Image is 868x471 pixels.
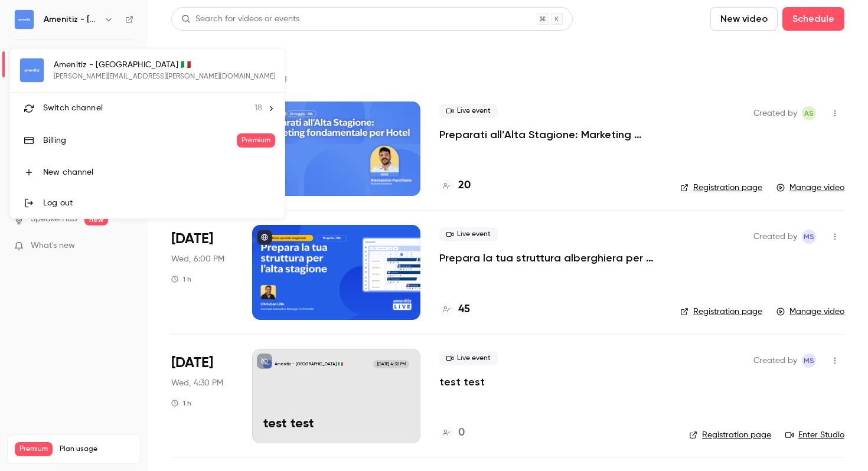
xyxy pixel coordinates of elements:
[237,133,275,148] span: Premium
[43,102,103,115] span: Switch channel
[43,135,237,146] div: Billing
[254,102,262,115] span: 18
[43,166,275,178] div: New channel
[43,197,275,209] div: Log out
